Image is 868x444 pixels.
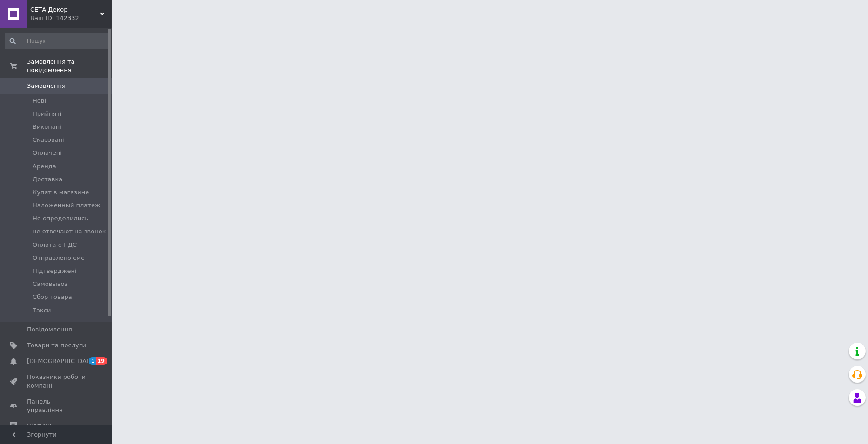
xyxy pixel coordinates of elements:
[89,357,96,365] span: 1
[27,422,51,430] span: Відгуки
[33,254,84,262] span: Отправлено смс
[27,82,66,90] span: Замовлення
[30,6,100,14] span: СЕТА Декор
[33,162,56,171] span: Аренда
[33,97,46,105] span: Нові
[33,175,62,184] span: Доставка
[33,214,88,223] span: Не определились
[33,280,67,288] span: Самовывоз
[96,357,107,365] span: 19
[33,241,77,249] span: Оплата с НДС
[27,398,86,414] span: Панель управління
[33,136,64,144] span: Скасовані
[33,149,62,157] span: Оплачені
[27,373,86,390] span: Показники роботи компанії
[30,14,112,22] div: Ваш ID: 142332
[5,33,110,49] input: Пошук
[27,341,86,350] span: Товари та послуги
[27,357,96,365] span: [DEMOGRAPHIC_DATA]
[33,267,77,275] span: Підтверджені
[27,58,112,74] span: Замовлення та повідомлення
[27,325,72,334] span: Повідомлення
[33,227,106,236] span: не отвечают на звонок
[33,293,72,301] span: Сбор товара
[33,123,61,131] span: Виконані
[33,110,61,118] span: Прийняті
[33,306,51,315] span: Такси
[33,201,100,210] span: Наложенный платеж
[33,188,89,197] span: Купят в магазине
